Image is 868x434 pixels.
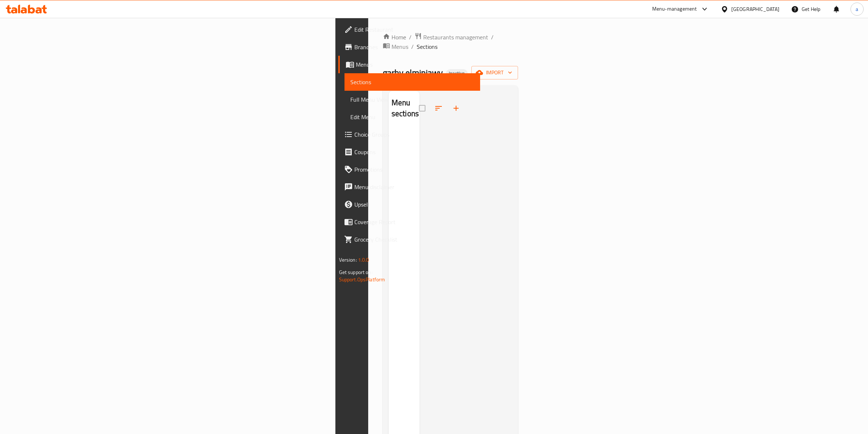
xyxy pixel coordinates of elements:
span: Edit Menu [350,113,475,121]
a: Edit Restaurant [338,21,480,38]
a: Sections [345,73,480,91]
a: Menus [338,56,480,73]
a: Full Menu View [345,91,480,108]
span: 1.0.0 [358,255,369,265]
a: Promotions [338,161,480,178]
div: Menu-management [652,5,697,13]
span: Upsell [354,200,475,209]
a: Branches [338,38,480,56]
a: Coverage Report [338,213,480,231]
a: Upsell [338,196,480,213]
span: Coupons [354,148,475,156]
span: Branches [354,43,475,51]
span: Get support on: [339,267,373,277]
span: import [477,68,512,77]
span: Sections [350,78,475,86]
span: Menu disclaimer [354,183,475,191]
a: Support.OpsPlatform [339,275,385,284]
div: [GEOGRAPHIC_DATA] [731,5,779,13]
span: Grocery Checklist [354,235,475,244]
a: Choice Groups [338,126,480,143]
span: Menus [356,60,475,69]
nav: Menu sections [389,126,420,132]
a: Edit Menu [345,108,480,126]
a: Coupons [338,143,480,161]
span: Version: [339,255,357,265]
span: a [856,5,858,13]
a: Grocery Checklist [338,231,480,248]
span: Coverage Report [354,218,475,226]
li: / [491,33,494,42]
span: Full Menu View [350,95,475,104]
span: Edit Restaurant [354,25,475,34]
button: Add section [447,99,465,117]
span: Choice Groups [354,130,475,139]
button: import [471,66,518,79]
span: Promotions [354,165,475,174]
a: Menu disclaimer [338,178,480,196]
